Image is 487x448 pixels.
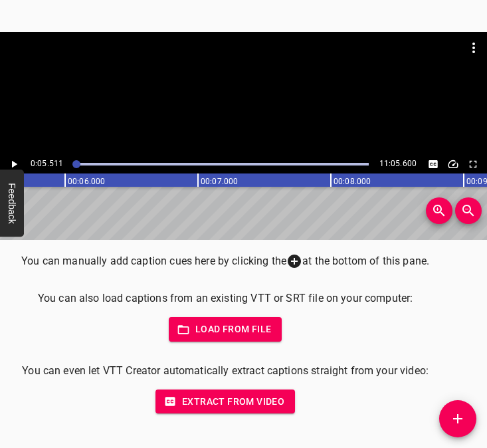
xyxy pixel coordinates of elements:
div: Hide/Show Captions [425,156,442,173]
text: 00:07.000 [201,177,238,186]
div: Play progress [74,163,368,166]
button: Toggle captions [425,156,442,173]
button: Zoom In [426,197,452,224]
span: Load from file [179,321,272,338]
button: Change Playback Speed [444,156,462,173]
button: Zoom Out [455,197,482,224]
text: 00:06.000 [68,177,105,186]
text: 00:08.000 [334,177,371,186]
p: You can manually add caption cues here by clicking the at the bottom of this pane. [21,253,429,270]
p: You can even let VTT Creator automatically extract captions straight from your video: [21,363,429,379]
button: Play/Pause [5,156,23,173]
button: Extract from video [155,390,295,414]
p: You can also load captions from an existing VTT or SRT file on your computer: [21,290,429,306]
button: Add Cue [439,400,476,437]
div: Toggle Full Screen [464,156,482,173]
span: 11:05.600 [379,159,417,168]
button: Load from file [169,317,282,342]
span: Extract from video [166,393,284,410]
button: Toggle fullscreen [464,156,482,173]
span: Current Time [31,159,63,168]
